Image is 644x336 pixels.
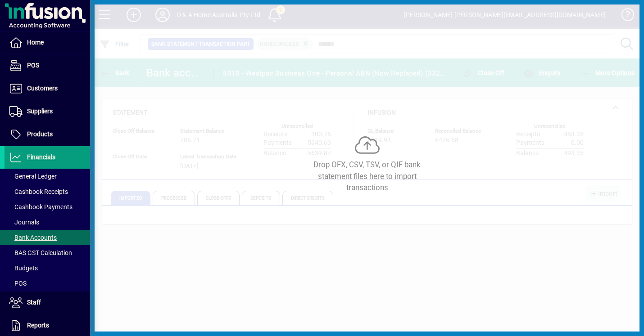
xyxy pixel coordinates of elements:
a: Home [5,31,90,54]
span: Bank Accounts [9,234,57,241]
span: Products [27,130,53,138]
a: Suppliers [5,100,90,123]
span: Cashbook Receipts [9,188,68,195]
a: Cashbook Receipts [5,184,90,199]
span: Staff [27,299,41,306]
a: Customers [5,77,90,100]
a: Bank Accounts [5,230,90,245]
a: Staff [5,291,90,314]
a: BAS GST Calculation [5,245,90,260]
span: POS [27,62,39,69]
a: Cashbook Payments [5,199,90,215]
a: Products [5,123,90,146]
span: Suppliers [27,108,53,115]
a: Budgets [5,260,90,276]
a: General Ledger [5,169,90,184]
span: Journals [9,219,39,226]
a: POS [5,54,90,77]
span: BAS GST Calculation [9,249,72,256]
span: Reports [27,322,49,329]
span: Financials [27,153,55,161]
span: POS [9,280,27,287]
span: General Ledger [9,173,57,180]
span: Cashbook Payments [9,203,73,211]
a: POS [5,276,90,291]
span: Home [27,39,44,46]
span: Budgets [9,264,38,272]
a: Journals [5,215,90,230]
span: Customers [27,85,58,92]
